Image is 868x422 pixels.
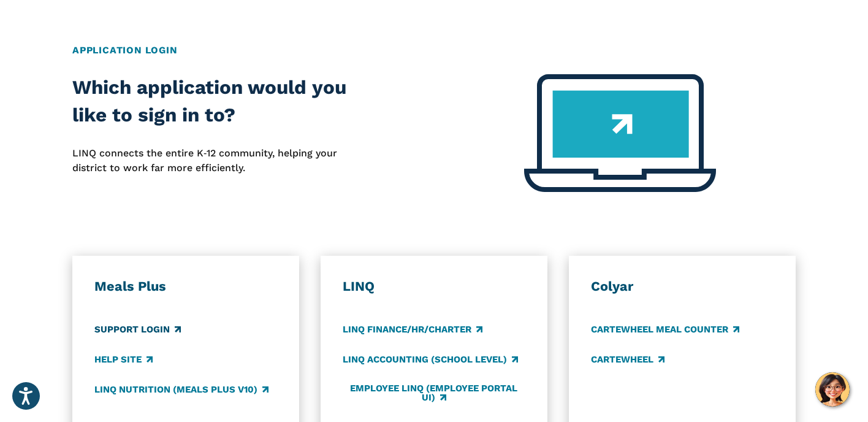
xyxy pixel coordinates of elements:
[591,353,664,366] a: CARTEWHEEL
[72,146,361,176] p: LINQ connects the entire K‑12 community, helping your district to work far more efficiently.
[343,278,526,295] h3: LINQ
[815,372,850,407] button: Hello, have a question? Let’s chat.
[94,323,181,336] a: Support Login
[591,323,739,336] a: CARTEWHEEL Meal Counter
[72,43,796,58] h2: Application Login
[72,74,361,129] h2: Which application would you like to sign in to?
[94,353,153,366] a: Help Site
[343,323,482,336] a: LINQ Finance/HR/Charter
[591,278,774,295] h3: Colyar
[343,353,518,366] a: LINQ Accounting (school level)
[94,383,268,396] a: LINQ Nutrition (Meals Plus v10)
[343,383,526,403] a: Employee LINQ (Employee Portal UI)
[94,278,278,295] h3: Meals Plus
